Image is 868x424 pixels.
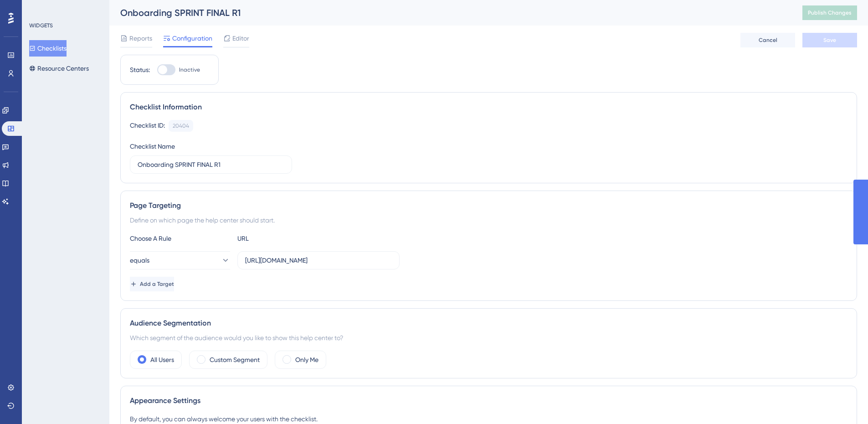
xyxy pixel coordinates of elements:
div: Checklist ID: [130,120,165,132]
label: Only Me [295,354,318,365]
span: Cancel [759,36,777,44]
div: Status: [130,64,150,75]
span: equals [130,255,149,266]
input: yourwebsite.com/path [245,255,392,265]
span: Editor [232,33,249,44]
button: Checklists [29,40,67,57]
div: Which segment of the audience would you like to show this help center to? [130,332,847,343]
div: Onboarding SPRINT FINAL R1 [120,6,780,19]
div: Checklist Name [130,141,175,152]
span: Publish Changes [808,9,852,16]
div: Checklist Information [130,102,847,113]
button: Cancel [740,33,795,47]
input: Type your Checklist name [138,160,284,170]
label: Custom Segment [210,354,260,365]
div: Page Targeting [130,200,847,211]
div: Choose A Rule [130,233,230,244]
button: Publish Changes [802,5,857,20]
div: Appearance Settings [130,395,847,406]
span: Reports [129,33,152,44]
button: Save [802,33,857,47]
button: Resource Centers [29,60,89,77]
button: equals [130,251,230,269]
label: All Users [150,354,174,365]
div: Define on which page the help center should start. [130,215,847,226]
span: Save [823,36,836,44]
span: Add a Target [140,280,174,288]
div: 20404 [173,122,189,129]
span: Inactive [179,66,200,73]
span: Configuration [172,33,212,44]
div: WIDGETS [29,22,53,29]
div: Audience Segmentation [130,318,847,329]
div: URL [237,233,338,244]
button: Add a Target [130,277,174,291]
iframe: UserGuiding AI Assistant Launcher [830,388,857,415]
